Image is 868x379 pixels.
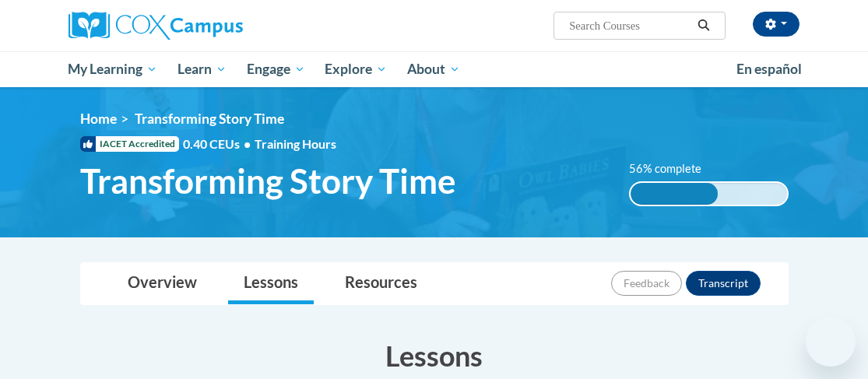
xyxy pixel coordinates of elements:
span: Engage [247,60,305,79]
span: Learn [177,60,227,79]
h3: Lessons [80,336,789,375]
button: Transcript [686,271,761,296]
button: Search [692,16,715,35]
span: En español [736,61,802,77]
img: Cox Campus [69,12,243,40]
button: Feedback [611,271,682,296]
a: Explore [315,51,397,87]
span: Transforming Story Time [80,160,456,202]
a: Learn [167,51,237,87]
input: Search Courses [568,16,692,35]
label: 56% complete [629,160,719,177]
a: My Learning [58,51,168,87]
span: IACET Accredited [80,136,179,152]
div: Main menu [57,51,812,87]
span: 0.40 CEUs [183,135,255,153]
iframe: Button to launch messaging window [806,317,856,367]
a: About [397,51,470,87]
span: Transforming Story Time [135,111,284,127]
span: My Learning [68,60,157,79]
span: Training Hours [255,136,336,151]
a: Resources [329,263,433,304]
div: 56% complete [631,183,719,205]
a: Cox Campus [69,12,297,40]
a: Engage [237,51,315,87]
button: Account Settings [753,12,799,37]
a: Overview [112,263,213,304]
a: Home [80,111,117,127]
a: En español [726,53,812,86]
span: Explore [325,60,387,79]
a: Lessons [228,263,314,304]
span: • [244,136,251,151]
span: About [407,60,460,79]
